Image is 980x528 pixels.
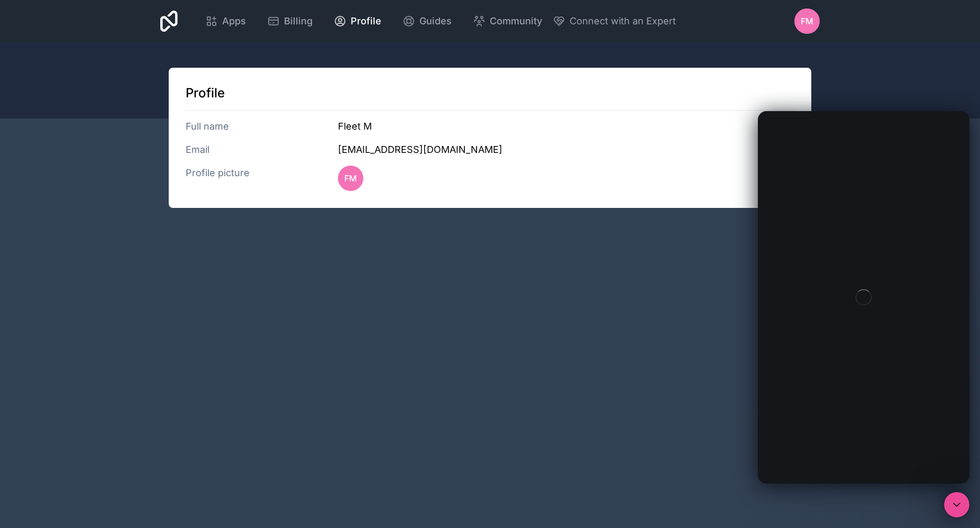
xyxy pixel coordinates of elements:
span: Connect with an Expert [570,14,676,29]
h3: [EMAIL_ADDRESS][DOMAIN_NAME] [338,142,794,157]
span: Apps [222,14,246,29]
h3: Full name [186,119,338,134]
iframe: Intercom live chat [944,492,969,517]
h3: Profile picture [186,166,338,191]
span: FM [801,15,813,28]
a: Apps [197,10,254,33]
h3: Email [186,142,338,157]
a: Profile [325,10,390,33]
iframe: Intercom live chat [758,111,969,484]
a: Community [464,10,551,33]
span: Billing [284,14,313,29]
a: Billing [259,10,321,33]
span: FM [344,172,357,185]
span: Profile [351,14,381,29]
span: Community [490,14,542,29]
h1: Profile [186,85,794,102]
h3: Fleet M [338,119,794,134]
button: Connect with an Expert [553,14,676,29]
span: Guides [419,14,452,29]
a: Guides [394,10,460,33]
